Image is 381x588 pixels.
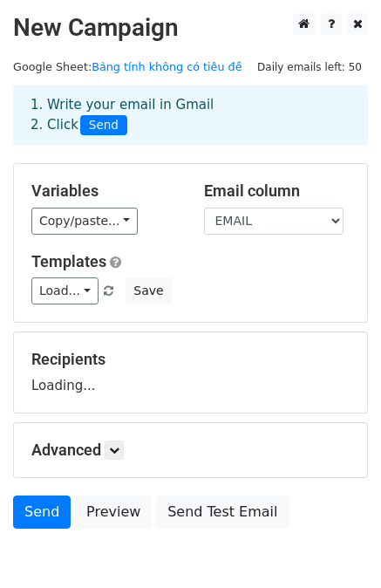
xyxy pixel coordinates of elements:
a: Load... [31,277,99,304]
button: Save [126,277,171,304]
a: Send [13,496,71,529]
a: Templates [31,252,106,270]
div: Loading... [31,350,350,395]
a: Send Test Email [156,496,289,529]
a: Daily emails left: 50 [251,60,368,73]
a: Preview [75,496,152,529]
h5: Variables [31,181,178,201]
span: Daily emails left: 50 [251,58,368,77]
div: 1. Write your email in Gmail 2. Click [17,95,364,135]
h5: Advanced [31,441,350,460]
small: Google Sheet: [13,60,242,73]
a: Copy/paste... [31,208,138,235]
h2: New Campaign [13,13,368,43]
h5: Recipients [31,350,350,369]
a: Bảng tính không có tiêu đề [92,60,242,73]
span: Send [80,115,127,136]
h5: Email column [204,181,350,201]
